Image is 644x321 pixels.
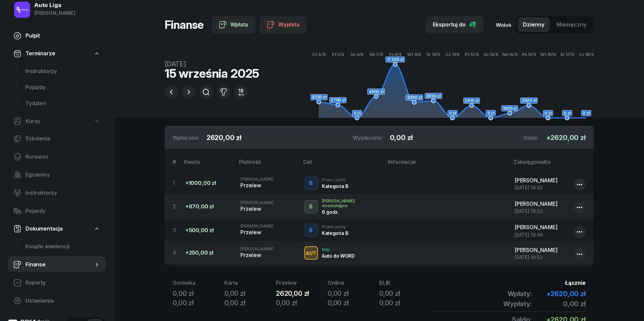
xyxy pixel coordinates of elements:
tspan: Śr 17/9 [561,52,574,57]
a: Kursy [8,114,106,129]
div: Przelew [241,251,294,260]
div: 0,00 zł [379,289,431,298]
a: Pulpit [8,28,106,44]
div: Prawo jazdy [322,224,348,229]
div: Wpłata [219,20,248,29]
div: Przelew [241,205,294,213]
span: Ustawienia [25,297,100,305]
tspan: So 13/9 [483,52,498,57]
button: B [304,223,318,237]
div: 0,00 zł [173,289,224,298]
div: 2620,00 zł [276,289,328,298]
a: Pojazdy [20,79,106,95]
a: Finanse [8,257,106,273]
button: B [304,200,318,213]
div: +870,00 zł [185,202,230,211]
th: Zaksięgował/a [509,157,594,172]
tspan: Śr 10/9 [427,52,441,57]
tspan: Cz 4/9 [312,52,326,57]
a: Instruktorzy [20,63,106,79]
div: BLIK [379,279,431,287]
div: Auto Liga [34,2,75,8]
a: Dokumentacja [8,221,106,237]
tspan: Wt 9/9 [408,52,421,57]
span: Pojazdy [25,83,100,92]
span: [DATE] 16:33 [515,208,543,214]
button: Dzienny [518,17,550,32]
div: 1 [173,179,180,188]
span: Wypłaty: [503,299,532,309]
div: +500,00 zł [185,226,230,235]
div: wrz [238,93,244,96]
tspan: Wt 16/9 [540,52,556,57]
div: Online [328,279,379,287]
tspan: Pt 12/9 [465,52,479,57]
a: Egzaminy [8,167,106,183]
div: 2 [173,202,180,211]
button: 18wrz [234,85,248,99]
tspan: Cz 11/9 [446,52,460,57]
button: AUT [304,246,318,260]
a: Kursanci [8,149,106,165]
span: Wpłaty: [508,289,532,299]
span: [DATE] 16:45 [515,232,543,238]
div: Kategoria B [322,183,348,189]
div: B [307,201,316,212]
span: + [546,134,551,142]
tspan: So 6/9 [351,52,364,57]
span: Pojazdy [25,207,100,215]
div: 0,00 zł [173,298,224,308]
div: 18 [238,88,244,93]
div: Wypłacono [353,134,382,142]
span: Pulpit [25,31,100,40]
div: Prawo jazdy [322,178,348,182]
div: +1000,00 zł [185,179,230,188]
span: [PERSON_NAME] [515,247,558,253]
div: [DATE] [165,61,259,67]
a: Terminarze [8,46,106,61]
span: [PERSON_NAME] [241,223,274,229]
div: 0,00 zł [224,289,276,298]
div: Przelew [276,279,328,287]
button: B [304,177,318,190]
div: Inny [322,247,355,252]
h1: Finanse [165,19,203,31]
span: Terminarze [25,49,55,58]
a: Instruktorzy [8,185,106,201]
tspan: Pn 8/9 [389,52,402,57]
div: 4 [173,249,180,257]
div: Przelew [241,228,294,237]
span: Finanse [25,260,94,269]
tspan: Pt 5/9 [332,52,344,57]
a: Raporty [8,275,106,291]
tspan: Nd 14/9 [502,52,518,57]
th: Cel [299,157,384,172]
div: Gotówka [173,279,224,287]
div: AUT [303,249,319,257]
span: Dzienny [523,20,544,29]
div: 6 godz. [322,209,357,215]
div: 0,00 zł [328,289,379,298]
span: [PERSON_NAME] [515,177,558,184]
button: Wypłata [259,16,307,34]
span: Dokumentacja [25,224,63,233]
div: 0,00 zł [276,298,328,308]
div: 15 września 2025 [165,67,259,79]
a: Pojazdy [8,203,106,219]
button: Eksportuj do [425,16,484,34]
tspan: Pn 15/9 [522,52,536,57]
div: Przelew [241,181,294,190]
div: B [307,178,316,189]
div: 0,00 zł [224,298,276,308]
span: Książki ewidencji [25,242,100,251]
div: Auto do WORD [322,253,355,259]
th: Kwota [180,157,235,172]
span: Tydzień [25,99,100,108]
div: 3 [173,226,180,235]
div: Wypłata [267,20,299,29]
th: Informacje [384,157,510,172]
div: B [307,225,316,236]
span: Instruktorzy [25,67,100,76]
a: Książki ewidencji [20,239,106,255]
span: [PERSON_NAME] [241,200,274,205]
